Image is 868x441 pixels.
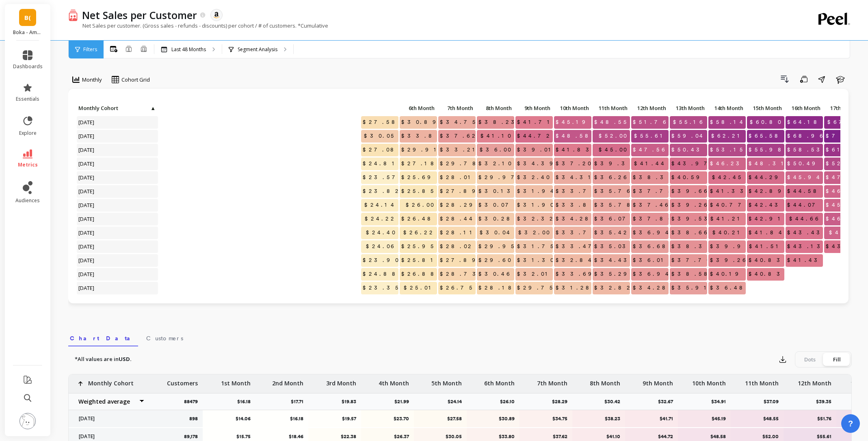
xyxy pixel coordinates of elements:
span: $45.00 [597,144,630,156]
p: $34.91 [711,398,731,405]
p: 9th Month [643,374,673,387]
span: $68.96 [786,130,827,142]
span: $40.21 [711,227,746,239]
p: $30.05 [419,433,462,440]
span: [DATE] [77,116,97,128]
p: $38.23 [578,415,620,422]
span: $52.35 [824,158,863,170]
span: $31.75 [515,240,558,253]
span: Monthly Cohort [78,105,149,111]
p: [DATE] [74,415,145,422]
img: api.amazon.svg [213,11,220,19]
div: Dots [797,353,823,366]
p: [DATE] [74,433,145,440]
p: Monthly Cohort [77,102,158,114]
span: [DATE] [77,185,97,197]
p: $32.67 [658,398,678,405]
p: 11th Month [745,374,779,387]
span: $30.05 [362,130,398,142]
span: $32.10 [477,158,515,170]
span: $28.11 [438,227,478,239]
span: 17th Month [826,105,859,111]
span: $41.10 [479,130,514,142]
p: $14.06 [208,415,251,422]
div: Toggle SortBy [747,102,785,115]
span: $41.51 [747,240,784,253]
span: $61.08 [824,144,862,156]
p: $48.55 [736,415,779,422]
span: [DATE] [77,130,97,142]
span: $42.43 [747,199,786,211]
p: $39.35 [816,398,836,405]
span: $41.33 [708,185,751,197]
div: Toggle SortBy [592,102,631,115]
span: $34.28 [554,213,596,225]
span: $30.46 [477,268,514,280]
span: $29.97 [477,171,522,184]
p: $23.70 [366,415,409,422]
p: $45.19 [683,415,726,422]
span: $30.07 [477,199,516,211]
span: $35.76 [593,185,634,197]
span: $42.91 [747,213,786,225]
span: $26.75 [438,282,477,294]
span: $41.84 [747,227,786,239]
p: Segment Analysis [238,46,277,53]
span: $58.14 [708,116,747,128]
span: $36.94 [631,227,673,239]
span: $25.69 [400,171,438,184]
span: 10th Month [556,105,589,111]
span: 12th Month [633,105,666,111]
span: $28.18 [477,282,519,294]
p: 6th Month [400,102,437,114]
p: 7th Month [438,102,476,114]
span: $29.75 [515,282,557,294]
span: [DATE] [77,227,97,239]
span: $39.97 [708,240,757,253]
span: $43.74 [824,240,866,253]
span: $41.44 [632,158,669,170]
span: $60.80 [748,116,784,128]
span: $31.90 [515,199,557,211]
p: $48.58 [683,433,726,440]
span: Monthly [82,76,102,84]
p: 5th Month [431,374,462,387]
span: $37.62 [438,130,480,142]
span: $35.78 [593,199,638,211]
span: [DATE] [77,199,97,211]
p: 898 [189,415,198,422]
span: $33.72 [554,227,599,239]
span: $39.30 [593,158,636,170]
span: $26.48 [400,213,438,225]
span: $55.61 [632,130,669,142]
span: $26.88 [400,268,442,280]
span: $48.55 [593,116,631,128]
span: $25.85 [400,185,438,197]
span: 16th Month [787,105,820,111]
p: $37.09 [764,398,784,405]
span: $25.81 [400,254,439,266]
span: essentials [16,96,39,102]
span: $45.94 [786,171,824,184]
p: $52.00 [736,433,779,440]
span: $37.75 [631,185,676,197]
p: 1st Month [221,374,251,387]
p: $15.75 [208,433,251,440]
span: $65.58 [747,130,786,142]
span: $50.43 [670,144,707,156]
span: $32.32 [515,213,557,225]
span: $23.82 [361,185,403,197]
p: $37.62 [525,433,567,440]
span: $27.89 [438,254,483,266]
p: 7th Month [537,374,567,387]
p: 14th Month [708,102,746,114]
span: 14th Month [710,105,743,111]
p: $26.10 [500,398,520,405]
span: $32.00 [517,227,553,239]
span: $35.03 [593,240,633,253]
span: $28.44 [438,213,477,225]
div: Toggle SortBy [438,102,476,115]
div: Toggle SortBy [554,102,592,115]
span: $37.86 [631,213,676,225]
div: Toggle SortBy [76,102,115,115]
